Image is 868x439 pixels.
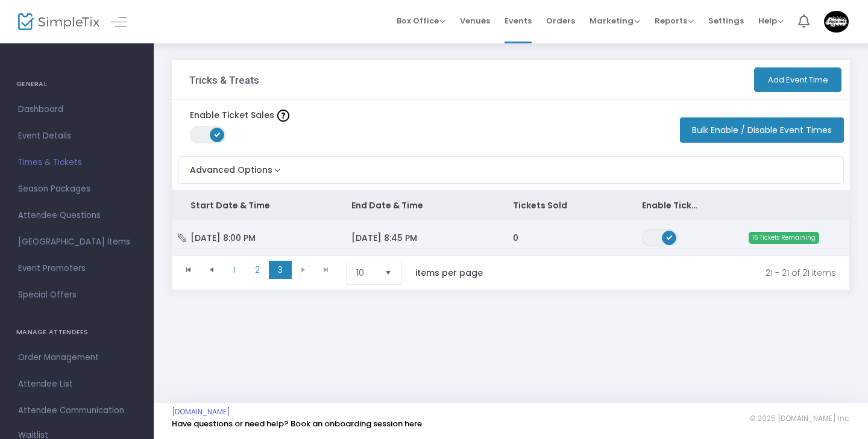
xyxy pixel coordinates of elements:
[269,261,292,279] span: Page 3
[495,190,624,220] th: Tickets Sold
[397,15,445,26] span: Box Office
[18,234,136,250] span: [GEOGRAPHIC_DATA] Items
[190,109,289,122] label: Enable Ticket Sales
[513,232,518,244] span: 0
[172,190,333,220] th: Start Date & Time
[508,261,836,285] kendo-pager-info: 21 - 21 of 21 items
[415,267,483,279] label: items per page
[546,5,575,36] span: Orders
[356,267,375,279] span: 10
[172,418,422,429] a: Have questions or need help? Book an onboarding session here
[754,67,841,92] button: Add Event Time
[18,350,136,366] span: Order Management
[172,407,230,417] a: [DOMAIN_NAME]
[666,234,672,240] span: ON
[16,320,137,344] h4: MANAGE ATTENDEES
[624,190,720,220] th: Enable Ticket Sales
[277,110,289,122] img: question-mark
[708,5,744,36] span: Settings
[655,15,694,26] span: Reports
[750,414,850,423] span: © 2025 [DOMAIN_NAME] Inc.
[18,181,136,197] span: Season Packages
[207,265,216,275] span: Go to the previous page
[184,265,193,275] span: Go to the first page
[189,74,259,86] h3: Tricks & Treats
[18,155,136,170] span: Times & Tickets
[190,232,256,244] span: [DATE] 8:00 PM
[590,15,640,26] span: Marketing
[18,403,136,419] span: Attendee Communication
[18,208,136,223] span: Attendee Questions
[18,261,136,276] span: Event Promoters
[246,261,269,279] span: Page 2
[749,232,819,244] span: 16 Tickets Remaining
[177,261,200,279] span: Go to the first page
[758,15,784,26] span: Help
[18,128,136,144] span: Event Details
[380,261,397,284] button: Select
[333,190,494,220] th: End Date & Time
[172,190,849,255] div: Data table
[223,261,246,279] span: Page 1
[178,157,283,176] button: Advanced Options
[215,131,221,137] span: ON
[18,102,136,117] span: Dashboard
[18,376,136,392] span: Attendee List
[351,232,417,244] span: [DATE] 8:45 PM
[200,261,223,279] span: Go to the previous page
[505,5,532,36] span: Events
[16,72,137,96] h4: GENERAL
[460,5,490,36] span: Venues
[18,287,136,303] span: Special Offers
[680,117,844,143] button: Bulk Enable / Disable Event Times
